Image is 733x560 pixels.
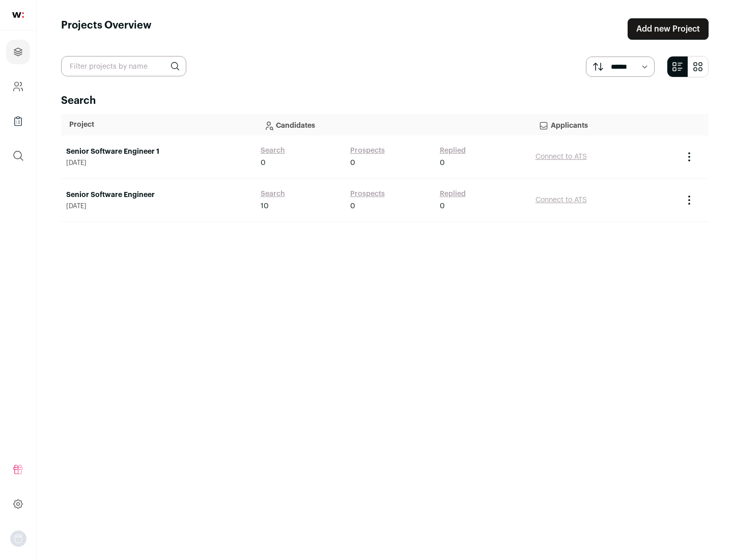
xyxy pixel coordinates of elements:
[10,530,26,547] img: nopic.png
[350,146,385,156] a: Prospects
[535,197,587,204] a: Connect to ATS
[261,146,285,156] a: Search
[66,202,250,210] span: [DATE]
[61,18,152,40] h1: Projects Overview
[535,153,587,160] a: Connect to ATS
[683,151,695,163] button: Project Actions
[61,94,709,108] h2: Search
[350,158,355,168] span: 0
[440,158,445,168] span: 0
[6,74,30,99] a: Company and ATS Settings
[261,189,285,199] a: Search
[350,189,385,199] a: Prospects
[440,146,466,156] a: Replied
[10,530,26,547] button: Open dropdown
[12,12,24,18] img: wellfound-shorthand-0d5821cbd27db2630d0214b213865d53afaa358527fdda9d0ea32b1df1b89c2c.svg
[66,159,250,167] span: [DATE]
[61,56,186,76] input: Filter projects by name
[350,201,355,211] span: 0
[440,201,445,211] span: 0
[440,189,466,199] a: Replied
[628,18,709,40] a: Add new Project
[6,40,30,64] a: Projects
[683,194,695,206] button: Project Actions
[69,120,247,130] p: Project
[261,158,266,168] span: 0
[264,115,522,135] p: Candidates
[6,109,30,133] a: Company Lists
[261,201,269,211] span: 10
[539,115,670,135] p: Applicants
[66,147,250,157] a: Senior Software Engineer 1
[66,190,250,200] a: Senior Software Engineer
